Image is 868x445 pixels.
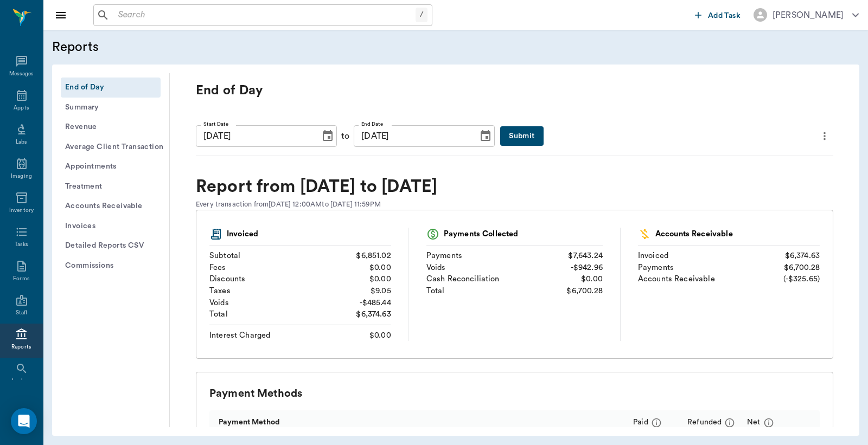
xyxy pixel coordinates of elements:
[566,285,602,297] div: $6,700.28
[722,415,738,431] button: message
[426,273,500,285] div: Cash Reconciliation
[15,241,28,249] div: Tasks
[638,273,715,285] div: Accounts Receivable
[581,273,603,285] div: $0.00
[761,415,777,431] button: message
[356,250,391,262] div: $6,851.02
[52,38,337,56] h5: Reports
[9,70,34,78] div: Messages
[11,408,37,434] div: Open Intercom Messenger
[16,138,27,146] div: Labs
[784,262,820,274] div: $6,700.28
[219,407,280,437] div: Payment Method
[816,127,833,145] button: more
[11,172,32,180] div: Imaging
[209,262,226,274] div: Fees
[369,262,391,274] div: $0.00
[9,207,34,215] div: Inventory
[317,125,339,147] button: Choose date, selected date is Aug 18, 2025
[426,228,603,246] div: Payments Collected
[568,250,602,262] div: $7,643.24
[426,250,462,262] div: Payments
[196,125,312,147] input: MM/DD/YYYY
[203,120,229,128] label: Start Date
[773,9,844,22] div: [PERSON_NAME]
[354,125,470,147] input: MM/DD/YYYY
[209,308,228,320] div: Total
[691,5,745,25] button: Add Task
[61,177,161,197] button: Treatment
[61,98,161,118] button: Summary
[196,173,833,199] div: Report from [DATE] to [DATE]
[571,262,603,274] div: - $942.96
[341,130,349,143] div: to
[209,297,229,309] div: Voids
[209,228,391,246] div: Invoiced
[11,343,31,351] div: Reports
[196,199,833,210] div: Every transaction from [DATE] 12:00AM to [DATE] 11:59PM
[61,117,161,137] button: Revenue
[745,5,867,25] button: [PERSON_NAME]
[50,4,72,26] button: Close drawer
[426,285,445,297] div: Total
[61,256,161,276] button: Commissions
[416,8,427,22] div: /
[61,78,161,98] button: End of Day
[783,273,820,285] div: (-$325.65)
[61,216,161,236] button: Invoices
[371,285,391,297] div: $9.05
[369,273,391,285] div: $0.00
[209,285,231,297] div: Taxes
[360,297,391,309] div: - $485.44
[638,228,820,246] div: Accounts Receivable
[426,262,446,274] div: Voids
[209,410,628,435] div: Payment Method
[747,407,776,437] div: Net
[61,196,161,216] button: Accounts Receivable
[638,262,674,274] div: Payments
[114,8,416,23] input: Search
[633,407,665,437] div: Paid
[13,275,29,283] div: Forms
[16,309,27,317] div: Staff
[638,250,668,262] div: Invoiced
[61,137,161,157] button: Average Client Transaction
[361,120,383,128] label: End Date
[369,330,391,341] div: $0.00
[61,157,161,177] button: Appointments
[500,126,543,146] button: Submit
[12,377,31,385] div: Lookup
[356,308,391,320] div: $6,374.63
[61,236,161,256] button: Detailed Reports CSV
[196,82,684,99] p: End of Day
[209,273,245,285] div: Discounts
[14,104,29,112] div: Appts
[687,407,736,437] div: Refunded
[209,330,270,341] div: Interest Charged
[648,415,665,431] button: message
[785,250,820,262] div: $6,374.63
[209,385,820,402] div: Payment Methods
[475,125,496,147] button: Choose date, selected date is Aug 18, 2025
[209,250,240,262] div: Subtotal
